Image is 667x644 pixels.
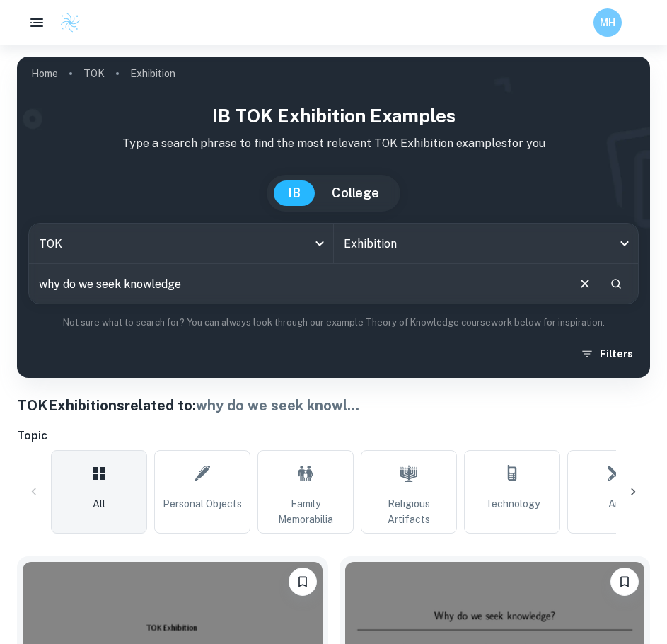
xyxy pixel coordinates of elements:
[29,224,333,263] div: TOK
[318,180,393,206] button: College
[31,64,58,84] a: Home
[93,496,105,512] span: All
[608,496,623,512] span: Art
[485,496,540,512] span: Technology
[367,496,451,527] span: Religious Artifacts
[593,8,622,37] button: MH
[334,224,639,263] div: Exhibition
[28,135,639,152] p: Type a search phrase to find the most relevant TOK Exhibition examples for you
[572,270,598,297] button: Clear
[17,57,650,378] img: profile cover
[610,568,639,596] button: Bookmark
[289,568,317,596] button: Bookmark
[577,341,639,367] button: Filters
[83,64,105,84] a: TOK
[29,264,566,304] input: E.g. present and past knowledge, religious objects, Rubik's Cube...
[59,12,81,33] img: Clastify logo
[130,66,175,81] p: Exhibition
[274,180,315,206] button: IB
[604,272,628,296] button: Search
[196,397,359,414] span: why do we seek knowl ...
[28,316,639,330] p: Not sure what to search for? You can always look through our example Theory of Knowledge coursewo...
[28,102,639,130] h1: IB TOK Exhibition examples
[163,496,242,512] span: Personal Objects
[264,496,347,527] span: Family Memorabilia
[600,15,616,30] h6: MH
[51,12,81,33] a: Clastify logo
[17,395,650,416] h1: TOK Exhibitions related to:
[17,427,650,444] h6: Topic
